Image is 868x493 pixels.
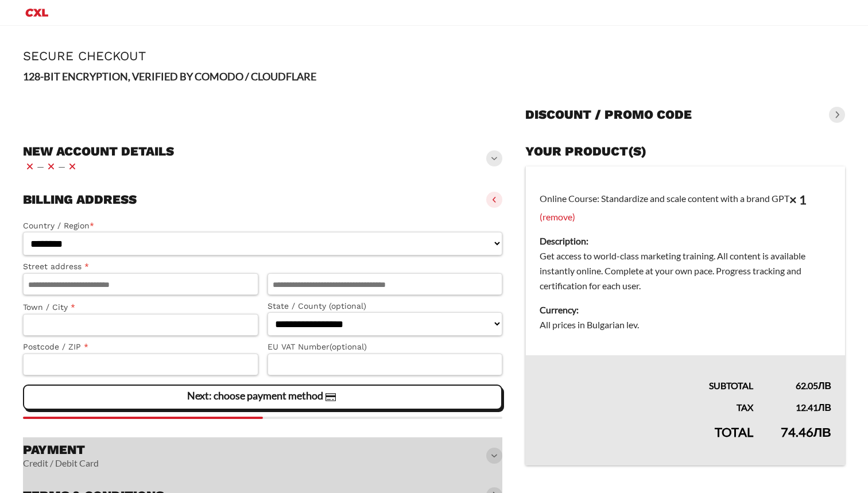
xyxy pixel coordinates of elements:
vaadin-horizontal-layout: — — [23,160,174,173]
th: Subtotal [526,355,767,393]
th: Tax [526,393,767,415]
strong: × 1 [789,192,807,207]
label: EU VAT Number [268,340,503,354]
strong: 128-BIT ENCRYPTION, VERIFIED BY COMODO / CLOUDFLARE [23,70,316,83]
h3: Billing address [23,192,137,208]
label: Town / City [23,301,258,314]
h3: Discount / promo code [525,107,692,123]
dt: Currency: [540,302,831,317]
bdi: 74.46 [781,424,831,440]
bdi: 62.05 [796,380,831,391]
label: Country / Region [23,219,502,232]
span: лв [813,424,831,440]
td: Online Course: Standardize and scale content with a brand GPT [526,166,845,356]
label: State / County [268,300,503,313]
bdi: 12.41 [796,402,831,413]
dd: All prices in Bulgarian lev. [540,317,831,332]
span: (optional) [330,342,367,351]
dt: Description: [540,234,831,249]
a: (remove) [540,211,575,222]
h1: Secure Checkout [23,49,845,63]
vaadin-button: Next: choose payment method [23,385,502,410]
label: Postcode / ZIP [23,340,258,354]
span: (optional) [329,301,366,310]
span: лв [818,380,831,391]
dd: Get access to world-class marketing training. All content is available instantly online. Complete... [540,249,831,293]
label: Street address [23,260,258,273]
span: лв [818,402,831,413]
h3: New account details [23,143,174,160]
th: Total [526,415,767,465]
